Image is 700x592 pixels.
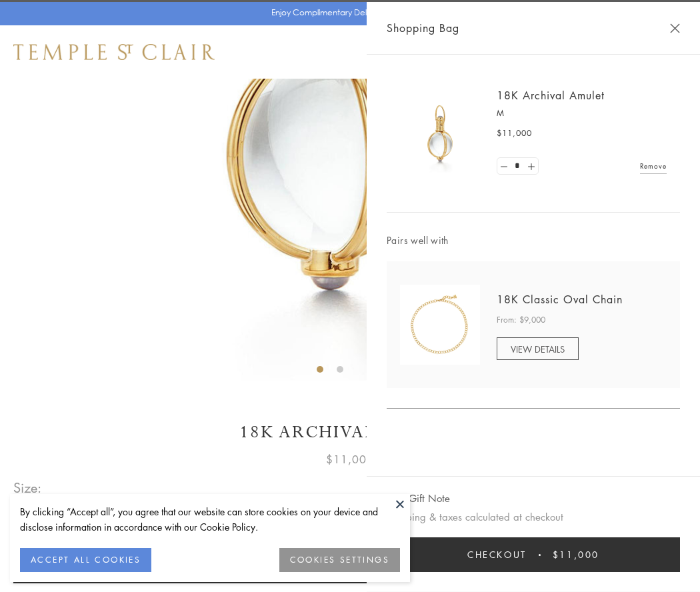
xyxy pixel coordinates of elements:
[497,292,623,307] a: 18K Classic Oval Chain
[400,285,480,365] img: N88865-OV18
[13,477,43,499] span: Size:
[13,421,687,444] h1: 18K Archival Amulet
[524,158,537,175] a: Set quantity to 2
[467,547,527,562] span: Checkout
[497,88,605,103] a: 18K Archival Amulet
[326,451,374,468] span: $11,000
[497,127,532,140] span: $11,000
[13,44,215,60] img: Temple St. Clair
[511,343,565,355] span: VIEW DETAILS
[387,19,459,37] span: Shopping Bag
[387,509,680,525] p: Shipping & taxes calculated at checkout
[497,313,545,327] span: From: $9,000
[670,23,680,33] button: Close Shopping Bag
[20,548,151,572] button: ACCEPT ALL COOKIES
[400,93,480,173] img: 18K Archival Amulet
[387,490,450,507] button: Add Gift Note
[387,537,680,572] button: Checkout $11,000
[497,107,667,120] p: M
[20,504,400,535] div: By clicking “Accept all”, you agree that our website can store cookies on your device and disclos...
[279,548,400,572] button: COOKIES SETTINGS
[553,547,599,562] span: $11,000
[271,6,423,19] p: Enjoy Complimentary Delivery & Returns
[640,159,667,173] a: Remove
[387,233,680,248] span: Pairs well with
[497,158,511,175] a: Set quantity to 0
[497,337,579,360] a: VIEW DETAILS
